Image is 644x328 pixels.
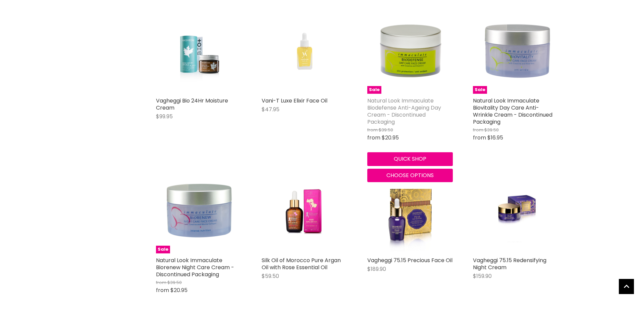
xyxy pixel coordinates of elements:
a: Vagheggi Bio 24Hr Moisture Cream [156,8,241,94]
a: Vagheggi 75.15 Redensifying Night Cream [473,168,558,253]
img: Vani-T Luxe Elixir Face Oil [262,8,347,94]
img: Natural Look Immaculate Biodefense Anti-Ageing Day Cream - Discontinued Packaging [367,8,453,94]
a: Silk Oil of Morocco Pure Argan Oil with Rose Essential Oil [262,168,347,253]
a: Vagheggi 75.15 Precious Face Oil [367,256,452,264]
a: Vagheggi 75.15 Redensifying Night Cream [473,256,546,271]
span: Sale [156,246,170,253]
span: $159.90 [473,272,492,280]
span: from [156,286,169,294]
span: $20.95 [382,134,399,141]
img: Silk Oil of Morocco Pure Argan Oil with Rose Essential Oil [276,168,333,253]
img: Vagheggi 75.15 Precious Face Oil [367,168,453,253]
a: Natural Look Immaculate Biorenew Night Care Cream - Discontinued Packaging [156,256,234,278]
span: $59.50 [262,272,279,280]
a: Natural Look Immaculate Biovitality Day Care Anti-Wrinkle Cream - Discontinued PackagingSale [473,8,558,94]
a: Vani-T Luxe Elixir Face Oil [262,97,327,105]
span: $39.50 [167,279,182,286]
span: $99.95 [156,113,173,120]
button: Quick shop [367,152,453,166]
span: from [367,127,378,133]
span: $47.95 [262,106,279,113]
span: $16.95 [487,134,503,141]
span: Choose options [386,171,434,179]
span: $189.90 [367,265,386,273]
span: Sale [473,86,487,94]
img: Vagheggi Bio 24Hr Moisture Cream [170,8,227,94]
a: Silk Oil of Morocco Pure Argan Oil with Rose Essential Oil [262,256,341,271]
a: Natural Look Immaculate Biovitality Day Care Anti-Wrinkle Cream - Discontinued Packaging [473,97,552,126]
img: Vagheggi 75.15 Redensifying Night Cream [487,168,544,253]
a: Natural Look Immaculate Biodefense Anti-Ageing Day Cream - Discontinued PackagingSale [367,8,453,94]
span: from [473,127,483,133]
span: Sale [367,86,381,94]
span: $39.50 [379,127,393,133]
img: Natural Look Immaculate Biovitality Day Care Anti-Wrinkle Cream - Discontinued Packaging [473,8,558,94]
span: from [473,134,486,141]
span: from [156,279,166,286]
span: $39.50 [484,127,499,133]
a: Natural Look Immaculate Biorenew Night Care Cream - Discontinued PackagingSale [156,168,241,253]
span: from [367,134,380,141]
a: Vagheggi Bio 24Hr Moisture Cream [156,97,228,112]
span: $20.95 [170,286,187,294]
img: Natural Look Immaculate Biorenew Night Care Cream - Discontinued Packaging [156,168,241,253]
a: Natural Look Immaculate Biodefense Anti-Ageing Day Cream - Discontinued Packaging [367,97,441,126]
button: Choose options [367,169,453,182]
